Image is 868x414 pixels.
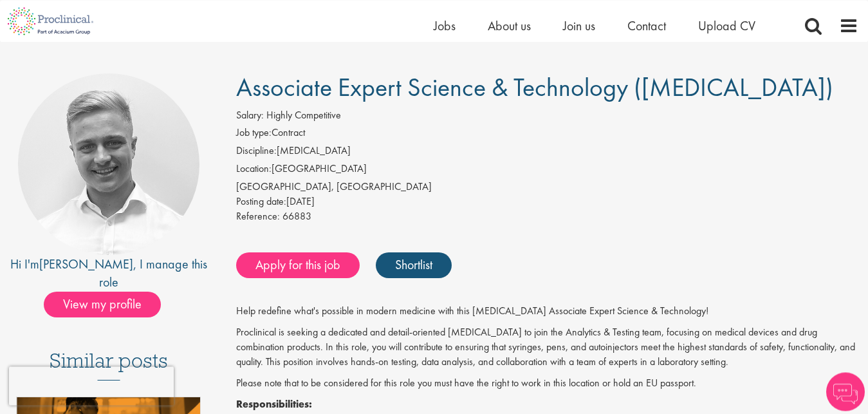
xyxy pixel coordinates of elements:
[236,126,272,140] label: Job type:
[236,180,858,194] div: [GEOGRAPHIC_DATA], [GEOGRAPHIC_DATA]
[236,144,858,162] li: [MEDICAL_DATA]
[236,194,286,208] span: Posting date:
[266,108,341,122] span: Highly Competitive
[10,255,207,292] div: Hi I'm , I manage this role
[236,397,312,411] strong: Responsibilities:
[236,71,833,104] span: Associate Expert Science & Technology ([MEDICAL_DATA])
[18,73,199,255] img: imeage of recruiter Joshua Bye
[236,252,360,278] a: Apply for this job
[434,17,456,34] a: Jobs
[563,17,595,34] a: Join us
[236,325,858,370] p: Proclinical is seeking a dedicated and detail-oriented [MEDICAL_DATA] to join the Analytics & Tes...
[39,256,133,272] a: [PERSON_NAME]
[236,126,858,144] li: Contract
[282,209,311,223] span: 66883
[9,366,174,405] iframe: reCAPTCHA
[627,17,666,34] a: Contact
[44,294,174,311] a: View my profile
[376,252,452,278] a: Shortlist
[488,17,531,34] a: About us
[236,162,272,176] label: Location:
[236,194,858,209] div: [DATE]
[826,372,865,411] img: Chatbot
[698,17,755,34] a: Upload CV
[236,108,264,123] label: Salary:
[236,162,858,180] li: [GEOGRAPHIC_DATA]
[44,292,161,317] span: View my profile
[236,376,858,391] p: Please note that to be considered for this role you must have the right to work in this location ...
[50,350,168,381] h3: Similar posts
[236,304,858,319] p: Help redefine what's possible in modern medicine with this [MEDICAL_DATA] Associate Expert Scienc...
[236,209,280,224] label: Reference:
[236,144,277,158] label: Discipline:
